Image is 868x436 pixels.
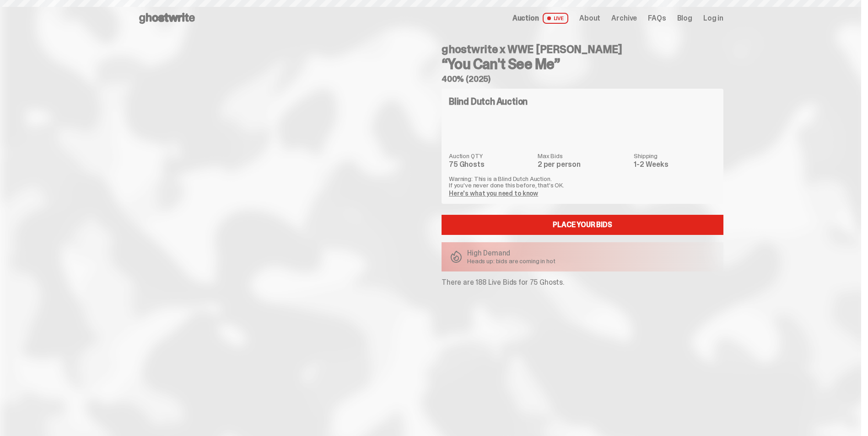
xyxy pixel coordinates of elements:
[449,175,716,188] p: Warning: This is a Blind Dutch Auction. If you’ve never done this before, that’s OK.
[677,15,692,22] a: Blog
[467,250,555,257] p: High Demand
[648,15,666,22] a: FAQs
[512,13,568,24] a: Auction LIVE
[442,279,723,286] p: There are 188 Live Bids for 75 Ghosts.
[543,13,569,24] span: LIVE
[703,15,723,22] a: Log in
[634,153,716,159] dt: Shipping
[467,258,555,264] p: Heads up: bids are coming in hot
[634,161,716,168] dd: 1-2 Weeks
[538,153,628,159] dt: Max Bids
[442,57,723,71] h3: “You Can't See Me”
[442,44,723,55] h4: ghostwrite x WWE [PERSON_NAME]
[449,189,538,197] a: Here's what you need to know
[442,215,723,235] a: Place your Bids
[611,15,637,22] a: Archive
[512,15,539,22] span: Auction
[449,153,532,159] dt: Auction QTY
[442,75,723,83] h5: 400% (2025)
[449,97,528,106] h4: Blind Dutch Auction
[449,161,532,168] dd: 75 Ghosts
[538,161,628,168] dd: 2 per person
[579,15,600,22] a: About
